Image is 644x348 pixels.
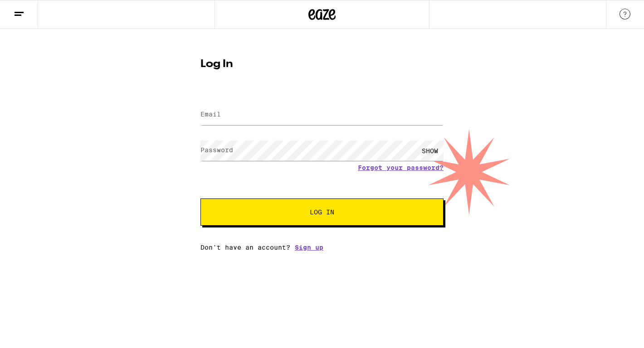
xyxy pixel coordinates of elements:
[416,140,444,161] div: SHOW
[310,209,334,215] span: Log In
[200,198,444,226] button: Log In
[200,59,444,70] h1: Log In
[200,244,444,251] div: Don't have an account?
[200,105,444,125] input: Email
[295,244,323,251] a: Sign up
[200,111,221,118] label: Email
[200,146,233,154] label: Password
[358,164,444,171] a: Forgot your password?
